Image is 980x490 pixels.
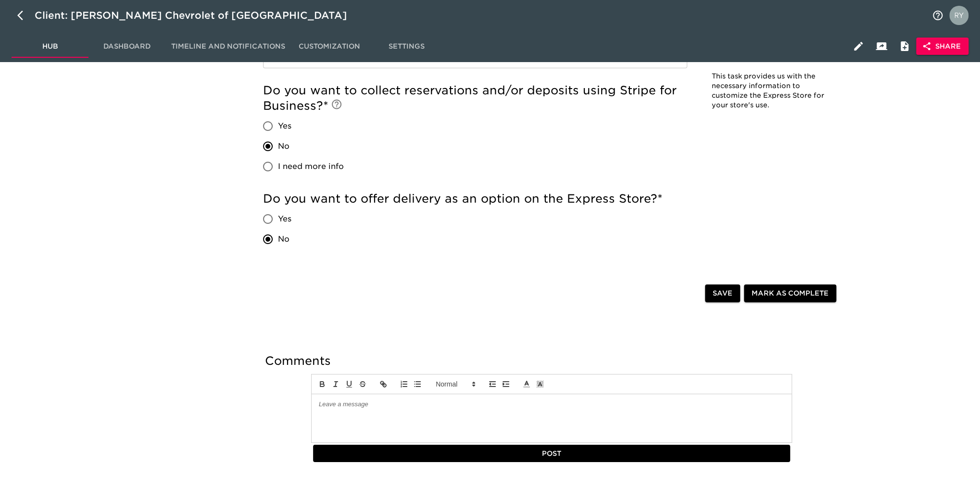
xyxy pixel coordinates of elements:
[278,141,289,152] span: No
[916,38,968,55] button: Share
[926,4,949,27] button: notifications
[263,83,687,114] h5: Do you want to collect reservations and/or deposits using Stripe for Business?
[171,40,285,52] span: Timeline and Notifications
[949,6,968,25] img: Profile
[263,191,687,206] h5: Do you want to offer delivery as an option on the Express Store?
[313,445,790,463] button: Post
[924,40,961,52] span: Share
[278,161,344,172] span: I need more info
[712,72,827,110] p: This task provides us with the necessary information to customize the Express Store for your stor...
[17,40,83,52] span: Hub
[297,40,362,52] span: Customization
[94,40,160,52] span: Dashboard
[278,120,291,132] span: Yes
[374,40,439,52] span: Settings
[317,448,786,460] span: Post
[705,284,740,302] button: Save
[278,233,289,245] span: No
[893,35,916,58] button: Internal Notes and Comments
[744,284,836,302] button: Mark as Complete
[278,213,291,225] span: Yes
[713,287,732,299] span: Save
[265,353,838,369] h5: Comments
[35,8,361,23] div: Client: [PERSON_NAME] Chevrolet of [GEOGRAPHIC_DATA]
[752,287,829,299] span: Mark as Complete
[870,35,893,58] button: Client View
